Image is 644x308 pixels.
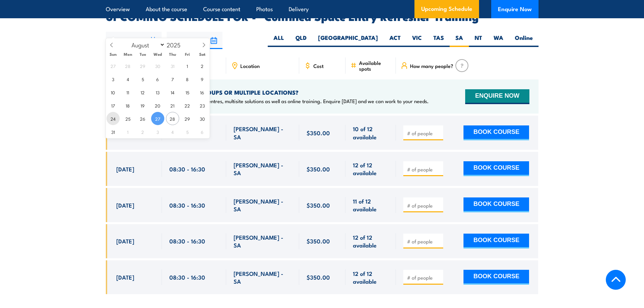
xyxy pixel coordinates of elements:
span: [PERSON_NAME] - SA [234,269,292,285]
button: BOOK COURSE [463,161,529,176]
span: August 14, 2025 [166,86,179,99]
span: Available spots [359,60,391,71]
span: 12 of 12 available [353,233,388,249]
span: August 18, 2025 [121,99,135,112]
span: July 27, 2025 [106,59,120,72]
span: September 2, 2025 [136,125,149,138]
span: August 29, 2025 [181,112,194,125]
p: We offer onsite training, training at our centres, multisite solutions as well as online training... [116,98,429,104]
span: August 25, 2025 [121,112,135,125]
span: August 21, 2025 [166,99,179,112]
button: ENQUIRE NOW [465,89,529,104]
span: August 12, 2025 [136,86,149,99]
span: August 23, 2025 [196,99,209,112]
span: August 16, 2025 [196,86,209,99]
span: August 9, 2025 [196,72,209,86]
span: 11 of 12 available [353,197,388,213]
button: BOOK COURSE [463,125,529,140]
span: [PERSON_NAME] - SA [234,233,292,249]
span: August 8, 2025 [181,72,194,86]
span: August 31, 2025 [106,125,120,138]
span: Wed [150,52,165,56]
span: Tue [135,52,150,56]
span: July 29, 2025 [136,59,149,72]
span: [PERSON_NAME] - SA [234,161,292,177]
span: August 1, 2025 [181,59,194,72]
label: [GEOGRAPHIC_DATA] [312,34,384,47]
span: [DATE] [116,237,134,245]
input: From date [106,32,162,49]
span: 08:30 - 16:30 [169,165,205,173]
button: BOOK COURSE [463,197,529,212]
span: August 30, 2025 [196,112,209,125]
span: August 6, 2025 [151,72,164,86]
span: Sun [106,52,121,56]
span: Mon [120,52,135,56]
span: August 13, 2025 [151,86,164,99]
label: QLD [290,34,312,47]
span: August 3, 2025 [106,72,120,86]
span: August 17, 2025 [106,99,120,112]
input: To date [167,32,222,49]
span: Sat [195,52,210,56]
span: Fri [180,52,195,56]
span: August 27, 2025 [151,112,164,125]
span: 08:30 - 16:30 [169,201,205,209]
select: Month [128,40,165,49]
span: August 15, 2025 [181,86,194,99]
span: August 26, 2025 [136,112,149,125]
button: BOOK COURSE [463,234,529,248]
label: WA [488,34,509,47]
span: Cost [313,63,324,69]
label: VIC [406,34,428,47]
span: August 11, 2025 [121,86,135,99]
label: ALL [268,34,290,47]
span: September 1, 2025 [121,125,135,138]
span: $350.00 [307,273,330,281]
span: August 7, 2025 [166,72,179,86]
span: July 30, 2025 [151,59,164,72]
span: Thu [165,52,180,56]
h2: UPCOMING SCHEDULE FOR - "Confined Space Entry Refresher Training" [106,11,539,21]
span: [DATE] [116,165,134,173]
span: July 28, 2025 [121,59,135,72]
span: 12 of 12 available [353,269,388,285]
span: September 5, 2025 [181,125,194,138]
span: July 31, 2025 [166,59,179,72]
span: September 3, 2025 [151,125,164,138]
span: 08:30 - 16:30 [169,273,205,281]
label: TAS [428,34,450,47]
input: Year [165,41,187,49]
span: 10 of 12 available [353,125,388,141]
label: SA [450,34,469,47]
span: August 10, 2025 [106,86,120,99]
label: ACT [384,34,406,47]
button: BOOK COURSE [463,270,529,285]
span: $350.00 [307,165,330,173]
span: How many people? [410,63,453,69]
span: 08:30 - 16:30 [169,237,205,245]
label: Online [509,34,539,47]
span: $350.00 [307,201,330,209]
input: # of people [407,202,441,209]
span: August 4, 2025 [121,72,135,86]
span: [DATE] [116,201,134,209]
input: # of people [407,274,441,281]
span: Location [240,63,260,69]
input: # of people [407,130,441,137]
span: August 22, 2025 [181,99,194,112]
label: NT [469,34,488,47]
span: August 24, 2025 [106,112,120,125]
span: September 4, 2025 [166,125,179,138]
span: August 28, 2025 [166,112,179,125]
input: # of people [407,238,441,245]
span: August 5, 2025 [136,72,149,86]
h4: NEED TRAINING FOR LARGER GROUPS OR MULTIPLE LOCATIONS? [116,89,429,96]
span: $350.00 [307,129,330,137]
input: # of people [407,166,441,173]
span: August 19, 2025 [136,99,149,112]
span: September 6, 2025 [196,125,209,138]
span: 12 of 12 available [353,161,388,177]
span: [PERSON_NAME] - SA [234,125,292,141]
span: [PERSON_NAME] - SA [234,197,292,213]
